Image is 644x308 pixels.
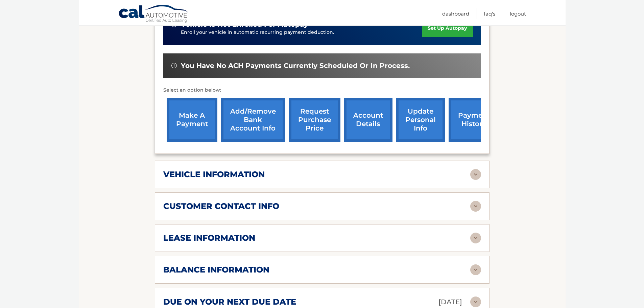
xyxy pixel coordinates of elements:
img: accordion-rest.svg [470,201,481,212]
img: accordion-rest.svg [470,233,481,243]
a: Dashboard [442,8,469,19]
a: account details [344,98,392,142]
a: Add/Remove bank account info [221,98,285,142]
h2: vehicle information [163,169,265,180]
h2: balance information [163,265,269,275]
span: You have no ACH payments currently scheduled or in process. [181,62,410,70]
img: alert-white.svg [171,63,177,68]
a: payment history [449,98,499,142]
a: make a payment [167,98,217,142]
img: accordion-rest.svg [470,264,481,275]
img: accordion-rest.svg [470,297,481,307]
h2: due on your next due date [163,297,296,307]
a: FAQ's [484,8,495,19]
a: Cal Automotive [118,4,189,24]
a: request purchase price [289,98,340,142]
h2: customer contact info [163,201,279,211]
a: set up autopay [422,19,473,37]
a: Logout [510,8,526,19]
a: update personal info [396,98,445,142]
p: Select an option below: [163,86,481,94]
p: Enroll your vehicle in automatic recurring payment deduction. [181,29,422,36]
h2: lease information [163,233,255,243]
p: [DATE] [438,296,462,308]
img: accordion-rest.svg [470,169,481,180]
